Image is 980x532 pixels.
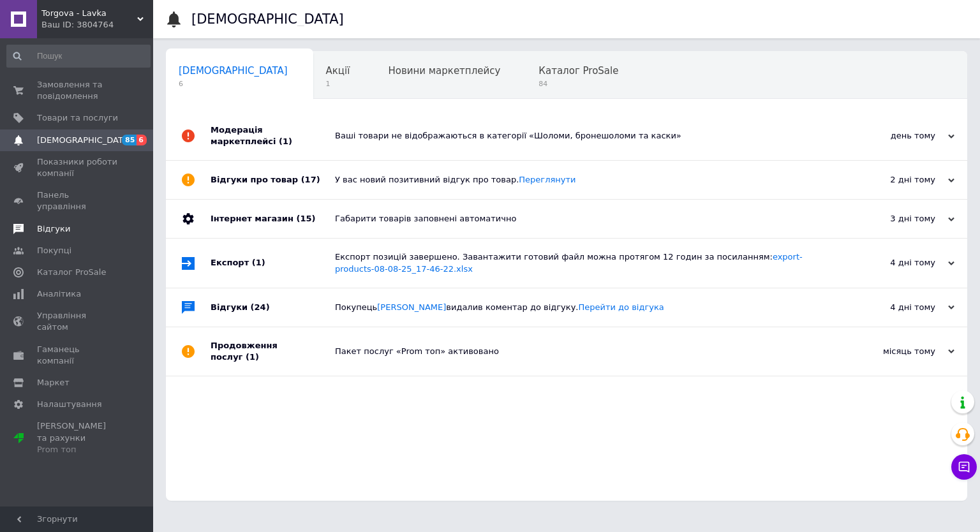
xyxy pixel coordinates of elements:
[37,245,71,256] span: Покупці
[827,130,954,142] div: день тому
[251,302,270,312] span: (24)
[951,454,977,480] button: Чат з покупцем
[326,65,350,77] span: Акції
[37,223,70,235] span: Відгуки
[37,135,131,146] span: [DEMOGRAPHIC_DATA]
[578,302,664,312] a: Перейти до відгука
[335,252,803,273] a: export-products-08-08-25_17-46-22.xlsx
[191,11,344,27] h1: [DEMOGRAPHIC_DATA]
[827,174,954,186] div: 2 дні тому
[827,346,954,357] div: місяць тому
[301,175,320,184] span: (17)
[335,213,827,225] div: Габарити товарів заповнені автоматично
[519,175,575,184] a: Переглянути
[41,19,153,31] div: Ваш ID: 3804764
[137,135,147,145] span: 6
[37,156,118,179] span: Показники роботи компанії
[279,137,292,146] span: (1)
[211,200,335,238] div: Інтернет магазин
[37,399,102,410] span: Налаштування
[335,251,827,274] div: Експорт позицій завершено. Завантажити готовий файл можна протягом 12 годин за посиланням:
[335,302,827,313] div: Покупець видалив коментар до відгуку.
[122,135,137,145] span: 85
[335,346,827,357] div: Пакет послуг «Prom топ» активовано
[827,302,954,313] div: 4 дні тому
[211,239,335,287] div: Експорт
[41,8,137,19] span: Torgova - Lavka
[538,65,618,77] span: Каталог ProSale
[179,79,288,89] span: 6
[211,288,335,327] div: Відгуки
[6,45,151,68] input: Пошук
[538,79,618,89] span: 84
[37,444,118,455] div: Prom топ
[37,79,118,102] span: Замовлення та повідомлення
[827,213,954,225] div: 3 дні тому
[37,189,118,212] span: Панель управління
[246,352,259,362] span: (1)
[37,344,118,367] span: Гаманець компанії
[335,174,827,186] div: У вас новий позитивний відгук про товар.
[37,420,118,455] span: [PERSON_NAME] та рахунки
[37,377,70,388] span: Маркет
[827,257,954,269] div: 4 дні тому
[37,112,118,124] span: Товари та послуги
[211,112,335,160] div: Модерація маркетплейсі
[37,288,81,300] span: Аналітика
[37,310,118,333] span: Управління сайтом
[211,161,335,199] div: Відгуки про товар
[37,267,106,278] span: Каталог ProSale
[296,214,315,223] span: (15)
[252,258,265,267] span: (1)
[335,130,827,142] div: Ваші товари не відображаються в категорії «Шоломи, бронешоломи та каски»
[179,65,288,77] span: [DEMOGRAPHIC_DATA]
[326,79,350,89] span: 1
[388,65,500,77] span: Новини маркетплейсу
[211,327,335,376] div: Продовження послуг
[377,302,446,312] a: [PERSON_NAME]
